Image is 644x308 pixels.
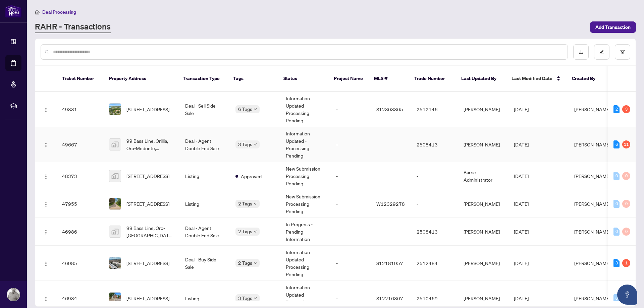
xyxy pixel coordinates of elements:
[514,173,529,179] span: [DATE]
[57,190,104,218] td: 47955
[126,259,169,267] span: [STREET_ADDRESS]
[458,162,508,190] td: Barrie Administrator
[574,141,610,147] span: [PERSON_NAME]
[573,44,589,60] button: download
[456,66,506,92] th: Last Updated By
[57,246,104,281] td: 46985
[35,10,40,14] span: home
[41,258,51,268] button: Logo
[328,66,369,92] th: Project Name
[622,228,630,236] div: 0
[620,50,625,54] span: filter
[613,200,620,208] div: 0
[180,246,230,281] td: Deal - Buy Side Sale
[109,257,121,269] img: thumbnail-img
[331,92,371,127] td: -
[180,92,230,127] td: Deal - Sell Side Sale
[238,140,252,148] span: 3 Tags
[574,173,610,179] span: [PERSON_NAME]
[622,105,630,113] div: 3
[254,230,257,233] span: down
[376,201,405,207] span: W12329278
[180,218,230,246] td: Deal - Agent Double End Sale
[411,246,458,281] td: 2512484
[458,190,508,218] td: [PERSON_NAME]
[278,66,328,92] th: Status
[254,202,257,205] span: down
[574,106,610,112] span: [PERSON_NAME]
[411,92,458,127] td: 2512146
[43,261,49,266] img: Logo
[590,21,636,33] button: Add Transaction
[411,162,458,190] td: -
[514,229,529,235] span: [DATE]
[331,162,371,190] td: -
[574,295,610,301] span: [PERSON_NAME]
[43,142,49,148] img: Logo
[617,285,637,305] button: Open asap
[613,105,620,113] div: 2
[238,259,252,267] span: 2 Tags
[126,295,169,302] span: [STREET_ADDRESS]
[514,141,529,147] span: [DATE]
[622,172,630,180] div: 0
[376,260,403,266] span: S12181957
[254,297,257,300] span: down
[241,173,262,180] span: Approved
[43,107,49,113] img: Logo
[458,127,508,162] td: [PERSON_NAME]
[109,293,121,304] img: thumbnail-img
[109,170,121,182] img: thumbnail-img
[331,246,371,281] td: -
[109,139,121,150] img: thumbnail-img
[613,228,620,236] div: 0
[109,198,121,209] img: thumbnail-img
[574,260,610,266] span: [PERSON_NAME]
[238,228,252,235] span: 2 Tags
[57,218,104,246] td: 46986
[41,139,51,150] button: Logo
[280,246,331,281] td: Information Updated - Processing Pending
[41,171,51,181] button: Logo
[238,294,252,302] span: 3 Tags
[41,226,51,237] button: Logo
[331,218,371,246] td: -
[57,66,104,92] th: Ticket Number
[109,226,121,237] img: thumbnail-img
[599,50,604,54] span: edit
[104,66,177,92] th: Property Address
[5,5,21,17] img: logo
[41,293,51,304] button: Logo
[567,66,607,92] th: Created By
[42,9,76,15] span: Deal Processing
[574,201,610,207] span: [PERSON_NAME]
[180,127,230,162] td: Deal - Agent Double End Sale
[622,200,630,208] div: 0
[254,108,257,111] span: down
[7,288,20,301] img: Profile Icon
[180,162,230,190] td: Listing
[594,44,609,60] button: edit
[126,224,174,239] span: 99 Bass Line, Oro-[GEOGRAPHIC_DATA], [GEOGRAPHIC_DATA], [GEOGRAPHIC_DATA]
[409,66,456,92] th: Trade Number
[57,92,104,127] td: 49831
[43,230,49,235] img: Logo
[622,259,630,267] div: 1
[228,66,278,92] th: Tags
[126,172,169,180] span: [STREET_ADDRESS]
[411,127,458,162] td: 2508413
[595,22,631,33] span: Add Transaction
[579,50,583,54] span: download
[41,104,51,115] button: Logo
[574,229,610,235] span: [PERSON_NAME]
[506,66,567,92] th: Last Modified Date
[514,201,529,207] span: [DATE]
[514,295,529,301] span: [DATE]
[369,66,409,92] th: MLS #
[126,137,174,152] span: 99 Bass Line, Orillia, Oro-Medonte, [GEOGRAPHIC_DATA], [GEOGRAPHIC_DATA]
[35,21,111,33] a: RAHR - Transactions
[331,190,371,218] td: -
[238,200,252,207] span: 2 Tags
[238,105,252,113] span: 6 Tags
[43,202,49,207] img: Logo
